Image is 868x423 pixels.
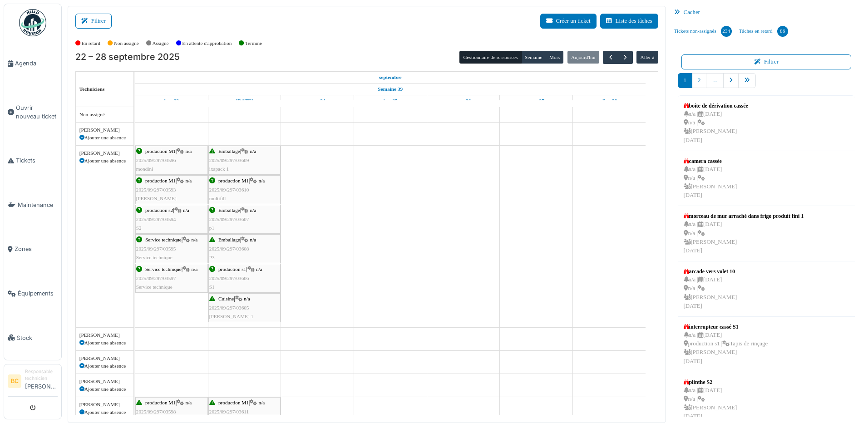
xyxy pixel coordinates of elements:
[678,73,692,88] a: 1
[259,178,265,183] span: n/a
[681,210,806,257] a: morceau de mur arraché dans frigo produit fini 1 n/a |[DATE] n/a | [PERSON_NAME][DATE]
[4,41,61,86] a: Agenda
[16,103,58,121] span: Ouvrir nouveau ticket
[259,400,265,405] span: n/a
[684,378,737,386] div: plinthe S2
[681,265,740,313] a: arcade vers volet 10 n/a |[DATE] n/a | [PERSON_NAME][DATE]
[218,266,246,272] span: production s1
[79,331,130,339] div: [PERSON_NAME]
[145,178,176,183] span: production M1
[721,26,732,37] div: 234
[735,19,792,44] a: Tâches en retard
[79,86,105,92] span: Techniciens
[209,206,280,232] div: |
[600,14,658,29] button: Liste des tâches
[209,157,249,163] span: 2025/09/297/03609
[777,26,788,37] div: 86
[209,275,249,281] span: 2025/09/297/03606
[79,126,130,134] div: [PERSON_NAME]
[250,237,256,242] span: n/a
[145,266,182,272] span: Service technique
[136,284,173,290] span: Service technique
[136,147,207,173] div: |
[79,408,130,416] div: Ajouter une absence
[136,166,153,172] span: mondini
[4,315,61,360] a: Stock
[136,275,176,281] span: 2025/09/297/03597
[186,178,192,183] span: n/a
[209,409,249,414] span: 2025/09/297/03611
[546,51,564,64] button: Mois
[183,207,189,213] span: n/a
[684,102,748,110] div: boite de dérivation cassée
[192,237,198,242] span: n/a
[82,39,100,47] label: En retard
[459,51,521,64] button: Gestionnaire de ressources
[145,207,173,213] span: production s2
[681,320,770,368] a: interrupteur cassé S1 n/a |[DATE] production s1 |Tapis de rinçage [PERSON_NAME][DATE]
[114,39,139,47] label: Non assigné
[209,284,215,290] span: S1
[136,409,176,414] span: 2025/09/297/03598
[209,295,280,321] div: |
[307,95,328,107] a: 24 septembre 2025
[79,401,130,408] div: [PERSON_NAME]
[153,39,169,47] label: Assigné
[209,196,226,201] span: multifill
[681,155,740,202] a: camera cassée n/a |[DATE] n/a | [PERSON_NAME][DATE]
[209,246,249,251] span: 2025/09/297/03608
[218,148,240,154] span: Emballage
[136,157,176,163] span: 2025/09/297/03596
[540,14,597,29] button: Créer un ticket
[25,368,58,382] div: Responsable technicien
[681,54,852,69] button: Filtrer
[209,225,214,231] span: p1
[245,39,262,47] label: Terminé
[4,227,61,271] a: Zones
[521,51,546,64] button: Semaine
[136,255,173,260] span: Service technique
[599,95,619,107] a: 28 septembre 2025
[684,212,804,220] div: morceau de mur arraché dans frigo produit fini 1
[8,368,58,397] a: BC Responsable technicien[PERSON_NAME]
[4,183,61,227] a: Maintenance
[25,368,58,394] li: [PERSON_NAME]
[145,400,176,405] span: production M1
[218,237,240,242] span: Emballage
[136,177,207,203] div: |
[684,323,768,331] div: interrupteur cassé S1
[209,265,280,291] div: |
[684,165,737,200] div: n/a | [DATE] n/a | [PERSON_NAME] [DATE]
[209,255,215,260] span: P3
[681,99,750,147] a: boite de dérivation cassée n/a |[DATE] n/a | [PERSON_NAME][DATE]
[526,95,547,107] a: 27 septembre 2025
[692,73,706,88] a: 2
[377,72,404,83] a: 22 septembre 2025
[209,314,253,319] span: [PERSON_NAME] 1
[209,216,249,222] span: 2025/09/297/03607
[567,51,599,64] button: Aujourd'hui
[684,157,737,165] div: camera cassée
[256,266,262,272] span: n/a
[79,111,130,118] div: Non-assigné
[17,334,58,342] span: Stock
[234,95,256,107] a: 23 septembre 2025
[16,156,58,165] span: Tickets
[19,9,46,36] img: Badge_color-CXgf-gQk.svg
[209,305,249,310] span: 2025/09/297/03605
[79,354,130,362] div: [PERSON_NAME]
[136,236,207,262] div: |
[618,51,633,64] button: Suivant
[671,6,863,19] div: Cacher
[4,271,61,316] a: Équipements
[136,225,142,231] span: S2
[136,187,176,192] span: 2025/09/297/03593
[209,166,229,172] span: ixapack 1
[136,216,176,222] span: 2025/09/297/03594
[15,59,58,68] span: Agenda
[79,149,130,157] div: [PERSON_NAME]
[79,362,130,370] div: Ajouter une absence
[636,51,658,64] button: Aller à
[209,147,280,173] div: |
